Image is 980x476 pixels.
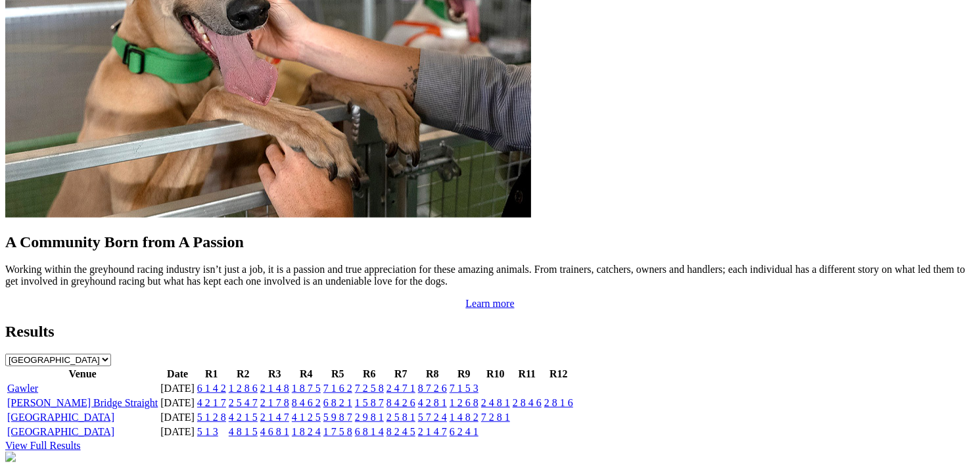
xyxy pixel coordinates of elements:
td: [DATE] [160,411,195,424]
a: Gawler [7,383,38,394]
a: Learn more [465,298,514,309]
a: 1 2 6 8 [450,397,478,408]
a: 8 4 2 6 [386,397,415,408]
th: R12 [544,368,574,381]
img: chasers_homepage.jpg [5,452,16,462]
th: R4 [291,368,321,381]
th: R10 [480,368,511,381]
th: R7 [386,368,416,381]
td: [DATE] [160,396,195,410]
a: 7 2 8 1 [481,412,510,423]
a: 6 8 2 1 [323,397,352,408]
th: R9 [449,368,479,381]
a: 4 2 1 5 [229,412,258,423]
th: R6 [354,368,385,381]
th: Date [160,368,195,381]
a: 7 1 5 3 [450,383,478,394]
a: [GEOGRAPHIC_DATA] [7,426,114,437]
a: 1 5 8 7 [355,397,384,408]
a: View Full Results [5,440,81,451]
a: 6 8 1 4 [355,426,384,437]
a: 6 2 4 1 [450,426,478,437]
a: 4 1 2 5 [292,412,321,423]
a: [PERSON_NAME] Bridge Straight [7,397,158,408]
a: 1 8 2 4 [292,426,321,437]
a: 8 2 4 5 [386,426,415,437]
a: 2 1 4 8 [260,383,289,394]
a: 8 7 2 6 [418,383,447,394]
a: 1 7 5 8 [323,426,352,437]
a: 2 1 4 7 [418,426,447,437]
p: Working within the greyhound racing industry isn’t just a job, it is a passion and true appreciat... [5,264,975,287]
th: R3 [260,368,290,381]
a: 2 1 7 8 [260,397,289,408]
a: 4 2 8 1 [418,397,447,408]
th: R11 [512,368,542,381]
th: R1 [197,368,227,381]
a: 2 9 8 1 [355,412,384,423]
td: [DATE] [160,382,195,395]
th: Venue [7,368,158,381]
a: [GEOGRAPHIC_DATA] [7,412,114,423]
a: 5 1 3 [197,426,218,437]
th: R5 [323,368,353,381]
a: 2 5 4 7 [229,397,258,408]
a: 5 1 2 8 [197,412,226,423]
a: 2 8 4 6 [513,397,542,408]
a: 2 1 4 7 [260,412,289,423]
a: 5 9 8 7 [323,412,352,423]
a: 2 5 8 1 [386,412,415,423]
th: R8 [417,368,448,381]
a: 2 8 1 6 [544,397,573,408]
a: 2 4 7 1 [386,383,415,394]
a: 5 7 2 4 [418,412,447,423]
a: 4 6 8 1 [260,426,289,437]
a: 8 4 6 2 [292,397,321,408]
a: 1 8 7 5 [292,383,321,394]
a: 1 4 8 2 [450,412,478,423]
h2: A Community Born from A Passion [5,233,975,251]
a: 1 2 8 6 [229,383,258,394]
a: 6 1 4 2 [197,383,226,394]
h2: Results [5,323,975,341]
a: 7 1 6 2 [323,383,352,394]
a: 4 2 1 7 [197,397,226,408]
th: R2 [228,368,258,381]
a: 2 4 8 1 [481,397,510,408]
a: 4 8 1 5 [229,426,258,437]
a: 7 2 5 8 [355,383,384,394]
td: [DATE] [160,425,195,439]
